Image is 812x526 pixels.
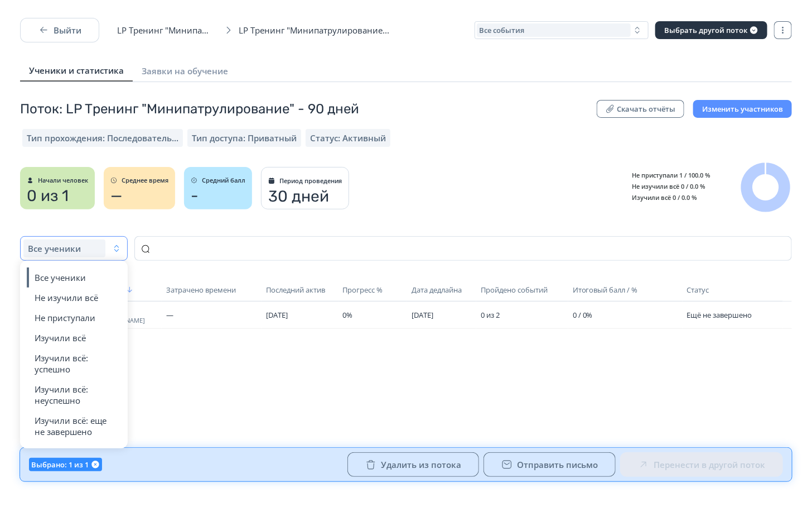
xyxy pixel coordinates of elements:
[35,410,114,442] button: Изучили всё: еще не завершено
[412,283,464,297] button: Дата дедлайна
[142,65,228,76] span: Заявки на обучение
[412,285,462,294] span: Дата дедлайна
[573,285,638,294] span: Итоговый балл / %
[347,452,479,477] button: Удалить из потока
[35,292,98,303] span: Не изучили всё
[475,21,649,39] button: Все события
[166,285,236,294] span: Затрачено времени
[597,100,684,118] button: Скачать отчёты
[266,285,325,294] span: Последний актив
[481,283,550,297] button: Пройдено событий
[623,182,705,190] span: Не изучили всё 0 / 0.0 %
[29,65,124,76] span: Ученики и статистика
[35,328,114,348] button: Изучили всё
[35,267,114,288] button: Все ученики
[122,177,168,184] span: Среднее время
[20,100,359,118] span: Поток: LP Тренинг "Минипатрулирование" - 90 дней
[35,348,114,379] button: Изучили всё: успешно
[620,452,783,477] button: Перенести в другой поток
[38,177,88,184] span: Начали человек
[687,310,752,320] span: Ещё не завершено
[343,283,385,297] button: Прогресс %
[20,236,128,261] button: Все ученики
[191,187,199,205] span: -
[266,310,288,320] span: [DATE]
[479,26,524,35] span: Все события
[412,310,433,320] span: [DATE]
[35,332,86,343] span: Изучили всё
[310,132,386,144] span: Статус: Активный
[110,187,122,205] span: —
[573,310,593,320] span: 0 / 0%
[192,132,297,144] span: Тип доступа: Приватный
[28,243,81,254] span: Все ученики
[623,171,710,179] span: Не приступали 1 / 100.0 %
[27,132,178,144] span: Тип прохождения: Последовательный режим
[35,379,114,410] button: Изучили всё: неуспешно
[35,308,114,328] button: Не приступали
[481,285,548,294] span: Пройдено событий
[20,18,99,42] button: Выйти
[27,187,69,205] span: 0 из 1
[35,384,114,406] span: Изучили всё: неуспешно
[623,193,697,202] span: Изучили всё 0 / 0.0 %
[266,283,327,297] button: Последний актив
[573,283,640,297] button: Итоговый балл / %
[166,310,173,320] span: —
[687,285,709,295] span: Статус
[202,177,245,184] span: Средний балл
[343,310,353,320] span: 0%
[655,21,767,39] button: Выбрать другой поток
[35,352,114,375] span: Изучили всё: успешно
[484,452,616,477] button: Отправить письмо
[35,288,114,308] button: Не изучили всё
[343,285,383,294] span: Прогресс %
[35,415,114,437] span: Изучили всё: еще не завершено
[279,178,342,184] span: Период проведения
[117,25,219,36] span: LP Тренинг "Минипатрулирование...
[35,272,86,283] span: Все ученики
[693,100,792,118] button: Изменить участников
[239,25,396,36] span: LP Тренинг "Минипатрулирование...
[268,188,329,205] span: 30 дней
[166,283,238,297] button: Затрачено времени
[31,460,89,469] span: Выбрано: 1 из 1
[481,310,500,320] span: 0 из 2
[35,312,95,323] span: Не приступали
